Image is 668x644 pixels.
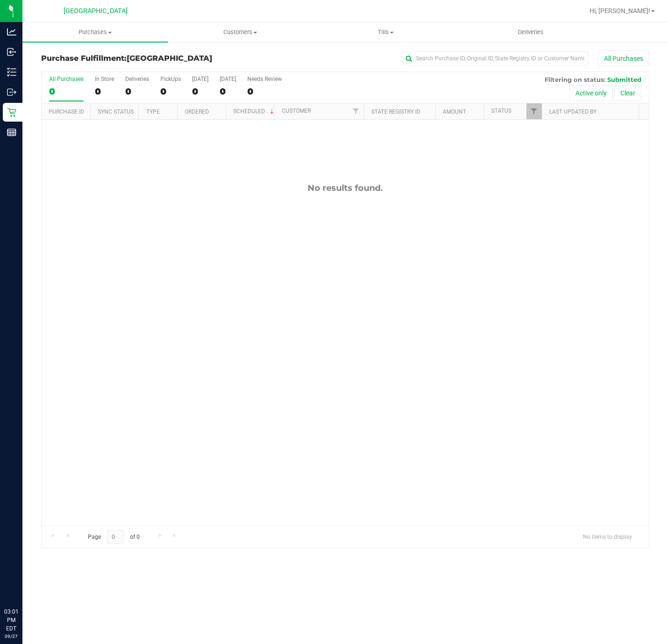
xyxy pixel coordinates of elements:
[545,76,605,83] span: Filtering on status:
[7,67,16,77] inline-svg: Inventory
[160,76,181,82] div: PickUps
[95,86,114,97] div: 0
[168,22,313,42] a: Customers
[282,108,311,114] a: Customer
[9,569,37,597] iframe: Resource center
[575,530,639,544] span: No items to display
[7,47,16,57] inline-svg: Inbound
[49,86,84,97] div: 0
[233,108,276,115] a: Scheduled
[49,109,84,115] a: Purchase ID
[185,109,209,115] a: Ordered
[607,76,641,83] span: Submitted
[160,86,181,97] div: 0
[220,76,236,82] div: [DATE]
[4,633,18,640] p: 09/27
[313,28,458,36] span: Tills
[589,7,650,14] span: Hi, [PERSON_NAME]!
[569,85,613,101] button: Active only
[348,103,364,119] a: Filter
[49,76,84,82] div: All Purchases
[64,7,128,15] span: [GEOGRAPHIC_DATA]
[313,22,458,42] a: Tills
[526,103,542,119] a: Filter
[371,109,420,115] a: State Registry ID
[247,76,282,82] div: Needs Review
[125,76,149,82] div: Deliveries
[247,86,282,97] div: 0
[127,54,212,63] span: [GEOGRAPHIC_DATA]
[41,54,244,63] h3: Purchase Fulfillment:
[505,28,556,36] span: Deliveries
[22,28,168,36] span: Purchases
[402,51,589,65] input: Search Purchase ID, Original ID, State Registry ID or Customer Name...
[598,51,649,66] button: All Purchases
[22,22,168,42] a: Purchases
[125,86,149,97] div: 0
[7,108,16,117] inline-svg: Retail
[7,128,16,137] inline-svg: Reports
[192,76,208,82] div: [DATE]
[458,22,603,42] a: Deliveries
[146,109,160,115] a: Type
[168,28,313,36] span: Customers
[98,109,134,115] a: Sync Status
[7,87,16,97] inline-svg: Outbound
[7,27,16,36] inline-svg: Analytics
[614,85,641,101] button: Clear
[192,86,208,97] div: 0
[4,608,18,633] p: 03:01 PM EDT
[95,76,114,82] div: In Store
[220,86,236,97] div: 0
[443,109,466,115] a: Amount
[549,109,596,115] a: Last Updated By
[80,530,147,544] span: Page of 0
[42,183,649,193] div: No results found.
[491,108,511,114] a: Status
